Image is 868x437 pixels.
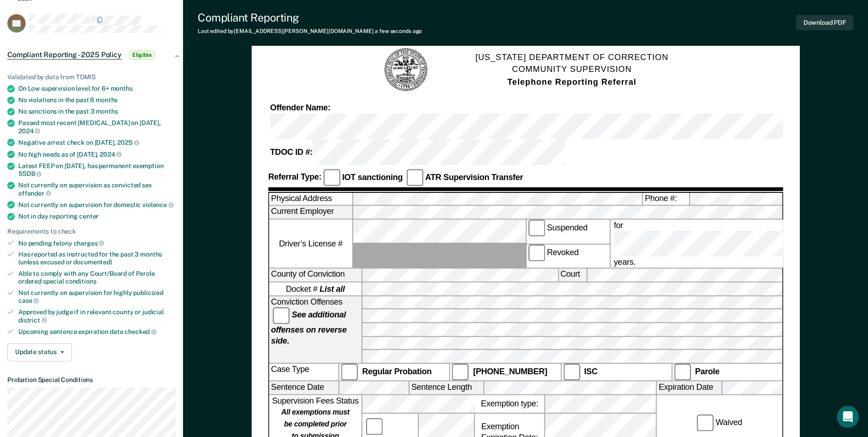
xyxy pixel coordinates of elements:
div: Validated by data from TOMIS [7,73,176,81]
div: Able to comply with any Court/Board of Parole ordered special [18,270,176,285]
button: Update status [7,343,72,361]
input: ATR Supervision Transfer [406,169,423,186]
div: Upcoming sentence expiration date [18,328,176,336]
label: Revoked [526,244,609,268]
label: Sentence Date [269,382,338,394]
input: IOT sanctioning [323,169,340,186]
label: Phone #: [643,192,689,205]
strong: Parole [695,367,720,376]
span: violence [142,201,174,208]
span: district [18,317,47,324]
span: checked [124,328,156,335]
div: Approved by judge if in relevant county or judicial [18,308,176,324]
div: Compliant Reporting [198,11,422,24]
strong: [PHONE_NUMBER] [473,367,547,376]
div: Latest FEEP on [DATE], has permanent exemption [18,162,176,178]
div: Case Type [269,364,338,381]
strong: Regular Probation [362,367,431,376]
span: a few seconds ago [375,28,422,34]
strong: Referral Type: [268,173,321,182]
input: [PHONE_NUMBER] [452,364,469,381]
strong: List all [319,284,345,293]
span: Compliant Reporting - 2025 Policy [7,50,122,60]
span: conditions [65,278,97,285]
label: Suspended [526,220,609,244]
span: months [96,108,118,115]
span: offender [18,190,51,197]
strong: TDOC ID #: [270,148,313,157]
div: No high needs as of [DATE], [18,150,176,158]
div: Not currently on supervision for highly publicized [18,289,176,305]
span: charges [74,240,105,247]
input: See additional offenses on reverse side. [273,307,290,324]
div: On Low supervision level for 6+ [18,85,176,93]
div: Not currently on supervision as convicted sex [18,181,176,197]
img: TN Seal [383,47,429,93]
span: 2025 [117,139,139,146]
span: SSDB [18,170,42,177]
span: 2024 [100,151,122,158]
label: Court [558,269,586,282]
div: Requirements to check [7,228,176,235]
strong: See additional offenses on reverse side. [271,310,346,345]
dt: Probation Special Conditions [7,376,176,384]
input: Revoked [528,244,545,261]
input: Waived [697,415,714,432]
input: Regular Probation [341,364,358,381]
input: for years. [614,231,866,257]
div: Open Intercom Messenger [837,406,859,428]
h1: [US_STATE] DEPARTMENT OF CORRECTION COMMUNITY SUPERVISION [475,51,669,89]
span: Eligible [129,50,155,60]
input: Arrearage [366,418,383,435]
label: Waived [695,415,744,432]
div: Not currently on supervision for domestic [18,201,176,209]
label: Current Employer [269,206,352,219]
strong: ISC [584,367,597,376]
div: No pending felony [18,239,176,247]
div: Passed most recent [MEDICAL_DATA] on [DATE], [18,119,176,135]
span: center [79,213,99,220]
label: Exemption type: [475,395,544,413]
div: Negative arrest check on [DATE], [18,138,176,147]
strong: Telephone Reporting Referral [507,77,636,87]
span: Docket # [286,283,345,294]
span: case [18,297,39,304]
span: documented) [73,258,112,266]
label: County of Conviction [269,269,361,282]
input: Parole [674,364,691,381]
input: ISC [563,364,580,381]
div: No sanctions in the past 3 [18,108,176,115]
button: Download PDF [796,15,853,30]
strong: ATR Supervision Transfer [425,173,523,182]
label: for years. [612,220,868,268]
div: Conviction Offenses [269,296,361,363]
label: Sentence Length [410,382,483,394]
span: 2024 [18,127,40,135]
input: Suspended [528,220,545,237]
div: Has reported as instructed for the past 3 months (unless excused or [18,251,176,266]
div: Last edited by [EMAIL_ADDRESS][PERSON_NAME][DOMAIN_NAME] [198,28,422,34]
strong: IOT sanctioning [342,173,402,182]
label: Expiration Date [657,382,721,394]
label: Physical Address [269,192,352,205]
span: months [96,96,118,104]
div: Not in day reporting [18,213,176,220]
strong: Offender Name: [270,104,330,113]
div: No violations in the past 6 [18,96,176,104]
label: Driver’s License # [269,220,352,268]
span: months [111,85,133,92]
